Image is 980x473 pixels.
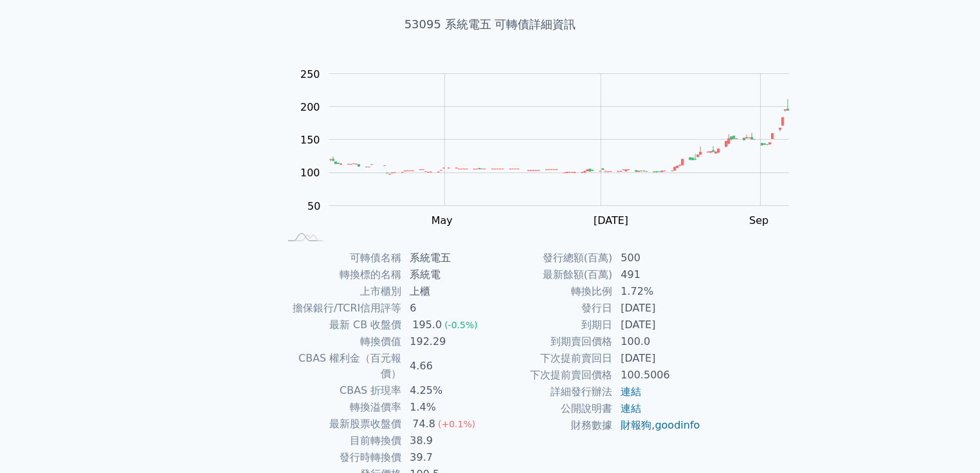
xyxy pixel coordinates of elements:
[279,300,402,317] td: 擔保銀行/TCRI信用評等
[613,333,701,350] td: 100.0
[613,266,701,283] td: 491
[402,250,490,266] td: 系統電五
[279,250,402,266] td: 可轉債名稱
[279,449,402,466] td: 發行時轉換價
[490,350,613,367] td: 下次提前賣回日
[490,266,613,283] td: 最新餘額(百萬)
[402,300,490,317] td: 6
[490,283,613,300] td: 轉換比例
[490,333,613,350] td: 到期賣回價格
[279,333,402,350] td: 轉換價值
[438,419,475,429] span: (+0.1%)
[279,416,402,432] td: 最新股票收盤價
[402,283,490,300] td: 上櫃
[264,15,716,33] h1: 53095 系統電五 可轉債詳細資訊
[402,333,490,350] td: 192.29
[613,300,701,317] td: [DATE]
[300,68,320,80] tspan: 250
[490,417,613,434] td: 財務數據
[613,367,701,384] td: 100.5006
[490,367,613,384] td: 下次提前賣回價格
[402,266,490,283] td: 系統電
[613,350,701,367] td: [DATE]
[279,317,402,333] td: 最新 CB 收盤價
[621,402,641,414] a: 連結
[621,419,651,431] a: 財報狗
[490,384,613,400] td: 詳細發行辦法
[490,300,613,317] td: 發行日
[490,317,613,333] td: 到期日
[431,214,453,227] tspan: May
[402,350,490,382] td: 4.66
[613,317,701,333] td: [DATE]
[300,101,320,113] tspan: 200
[613,250,701,266] td: 500
[402,449,490,466] td: 39.7
[294,68,808,254] g: Chart
[613,417,701,434] td: ,
[279,432,402,449] td: 目前轉換價
[490,400,613,417] td: 公開說明書
[402,432,490,449] td: 38.9
[621,385,641,398] a: 連結
[307,200,320,212] tspan: 50
[749,214,768,227] tspan: Sep
[279,283,402,300] td: 上市櫃別
[410,416,438,432] div: 74.8
[490,250,613,266] td: 發行總額(百萬)
[279,350,402,382] td: CBAS 權利金（百元報價）
[402,399,490,416] td: 1.4%
[300,134,320,146] tspan: 150
[655,419,700,431] a: goodinfo
[300,167,320,179] tspan: 100
[613,283,701,300] td: 1.72%
[279,266,402,283] td: 轉換標的名稱
[279,382,402,399] td: CBAS 折現率
[279,399,402,416] td: 轉換溢價率
[402,382,490,399] td: 4.25%
[410,317,444,333] div: 195.0
[444,320,478,330] span: (-0.5%)
[594,214,628,227] tspan: [DATE]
